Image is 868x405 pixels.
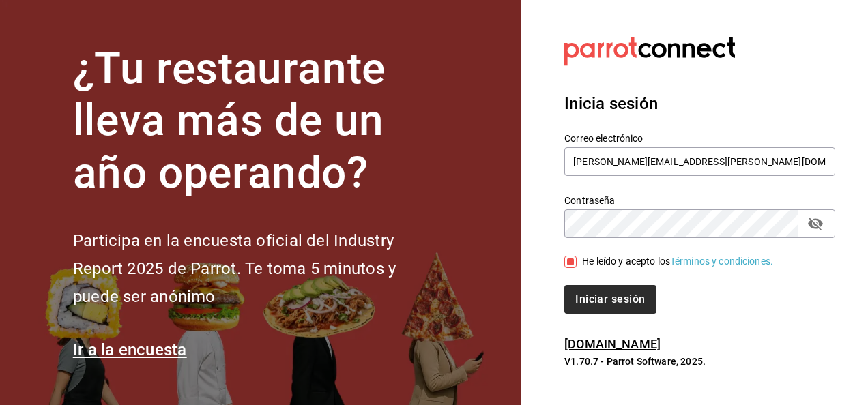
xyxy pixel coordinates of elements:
[564,147,835,176] input: Ingresa tu correo electrónico
[564,133,835,142] label: Correo electrónico
[564,91,835,116] h3: Inicia sesión
[73,227,442,310] h2: Participa en la encuesta oficial del Industry Report 2025 de Parrot. Te toma 5 minutos y puede se...
[670,256,773,267] a: Términos y condiciones.
[564,285,656,314] button: Iniciar sesión
[564,355,835,368] p: V1.70.7 - Parrot Software, 2025.
[73,43,442,200] h1: ¿Tu restaurante lleva más de un año operando?
[73,340,187,359] a: Ir a la encuesta
[804,212,827,235] button: passwordField
[564,195,835,205] label: Contraseña
[564,337,661,351] a: [DOMAIN_NAME]
[582,254,773,269] div: He leído y acepto los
